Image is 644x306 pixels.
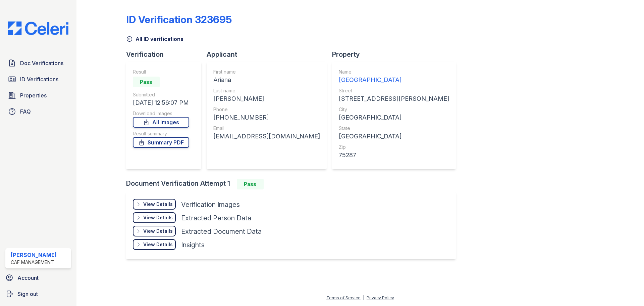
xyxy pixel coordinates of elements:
div: [GEOGRAPHIC_DATA] [339,113,449,122]
div: View Details [143,201,173,208]
a: All Images [133,117,189,128]
div: Pass [133,77,160,87]
a: Privacy Policy [367,295,394,300]
div: Document Verification Attempt 1 [126,179,461,189]
div: [PERSON_NAME] [11,251,57,259]
a: FAQ [5,105,71,118]
div: View Details [143,241,173,248]
a: All ID verifications [126,35,183,43]
div: First name [213,69,320,75]
div: Result summary [133,130,189,137]
div: Verification Images [181,200,240,209]
div: City [339,106,449,113]
div: Name [339,69,449,75]
div: [GEOGRAPHIC_DATA] [339,75,449,85]
div: Ariana [213,75,320,85]
a: ID Verifications [5,73,71,86]
span: ID Verifications [20,75,58,83]
a: Terms of Service [326,295,361,300]
div: | [363,295,364,300]
div: Phone [213,106,320,113]
div: Insights [181,240,205,250]
div: Extracted Person Data [181,213,251,223]
div: Street [339,87,449,94]
div: ID Verification 323695 [126,13,232,26]
span: FAQ [20,107,31,116]
div: [EMAIL_ADDRESS][DOMAIN_NAME] [213,132,320,141]
span: Doc Verifications [20,59,63,67]
a: Name [GEOGRAPHIC_DATA] [339,69,449,85]
a: Properties [5,89,71,102]
a: Doc Verifications [5,56,71,70]
div: State [339,125,449,132]
div: Verification [126,50,207,59]
div: Result [133,69,189,75]
div: [GEOGRAPHIC_DATA] [339,132,449,141]
div: [PHONE_NUMBER] [213,113,320,122]
div: View Details [143,228,173,234]
div: Submitted [133,91,189,98]
div: Email [213,125,320,132]
div: [DATE] 12:56:07 PM [133,98,189,107]
div: [PERSON_NAME] [213,94,320,103]
span: Account [17,274,39,282]
div: Pass [237,179,264,189]
div: Zip [339,144,449,150]
span: Properties [20,91,47,99]
div: Property [332,50,461,59]
div: View Details [143,214,173,221]
a: Sign out [3,287,74,301]
div: CAF Management [11,259,57,266]
div: 75287 [339,150,449,160]
div: Applicant [207,50,332,59]
span: Sign out [17,290,38,298]
a: Summary PDF [133,137,189,148]
img: CE_Logo_Blue-a8612792a0a2168367f1c8372b55b34899dd931a85d93a1a3d3e32e68fde9ad4.png [3,21,74,35]
div: Last name [213,87,320,94]
div: [STREET_ADDRESS][PERSON_NAME] [339,94,449,103]
div: Extracted Document Data [181,227,262,236]
a: Account [3,271,74,285]
div: Download Images [133,110,189,117]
